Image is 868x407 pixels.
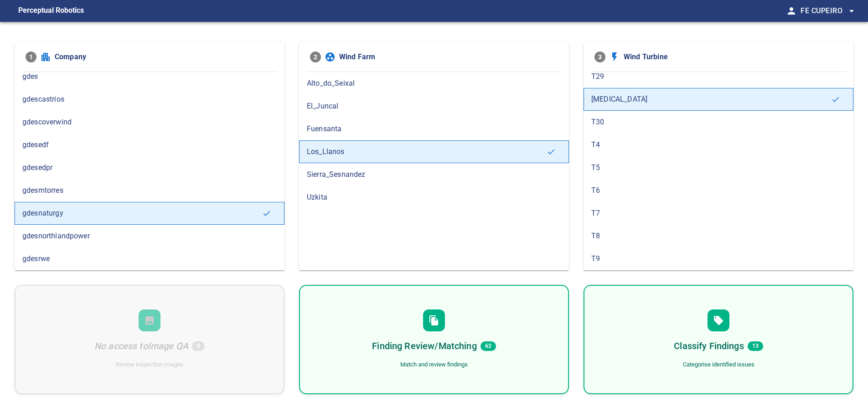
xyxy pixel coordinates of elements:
[307,78,561,89] span: Alto_do_Seixal
[22,71,277,82] span: gdes
[801,5,857,17] span: Fe Cupeiro
[584,285,853,394] div: Classify Findings13Categorise identified issues
[15,65,284,88] div: gdes
[299,140,569,163] div: Los_Llanos
[594,52,605,62] span: 3
[15,111,284,134] div: gdescoverwind
[339,52,558,62] span: Wind Farm
[584,111,853,134] div: T30
[591,208,846,219] span: T7
[584,134,853,156] div: T4
[307,124,561,134] span: Fuensanta
[683,361,754,369] div: Categorise identified issues
[310,52,321,62] span: 2
[480,341,496,351] span: 62
[15,247,284,270] div: gdesrwe
[591,117,846,128] span: T30
[786,5,797,16] span: person
[584,247,853,270] div: T9
[22,139,277,150] span: gdesedf
[22,253,277,264] span: gdesrwe
[307,192,561,203] span: Uzkita
[591,253,846,264] span: T9
[299,186,569,209] div: Uzkita
[584,179,853,202] div: T6
[15,134,284,156] div: gdesedf
[307,101,561,112] span: El_Juncal
[22,185,277,196] span: gdesmtorres
[307,169,561,180] span: Sierra_Sesnandez
[15,88,284,111] div: gdescastrios
[18,4,84,18] figcaption: Perceptual Robotics
[624,52,842,62] span: Wind Turbine
[22,231,277,242] span: gdesnorthlandpower
[55,52,274,62] span: Company
[299,72,569,95] div: Alto_do_Seixal
[22,94,277,105] span: gdescastrios
[591,185,846,196] span: T6
[584,88,853,111] div: [MEDICAL_DATA]
[15,179,284,202] div: gdesmtorres
[307,146,547,157] span: Los_Llanos
[22,162,277,173] span: gdesedpr
[846,5,857,16] span: arrow_drop_down
[22,208,262,219] span: gdesnaturgy
[591,231,846,242] span: T8
[299,285,569,394] div: Finding Review/Matching62Match and review findings
[299,95,569,118] div: El_Juncal
[674,339,744,353] h6: Classify Findings
[748,341,763,351] span: 13
[584,65,853,88] div: T29
[591,71,846,82] span: T29
[797,2,857,20] button: Fe Cupeiro
[591,162,846,173] span: T5
[584,156,853,179] div: T5
[15,156,284,179] div: gdesedpr
[591,139,846,150] span: T4
[22,117,277,128] span: gdescoverwind
[372,339,476,353] h6: Finding Review/Matching
[400,361,468,369] div: Match and review findings
[26,52,36,62] span: 1
[299,163,569,186] div: Sierra_Sesnandez
[584,225,853,247] div: T8
[15,202,284,225] div: gdesnaturgy
[299,118,569,140] div: Fuensanta
[591,94,831,105] span: [MEDICAL_DATA]
[15,225,284,247] div: gdesnorthlandpower
[584,202,853,225] div: T7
